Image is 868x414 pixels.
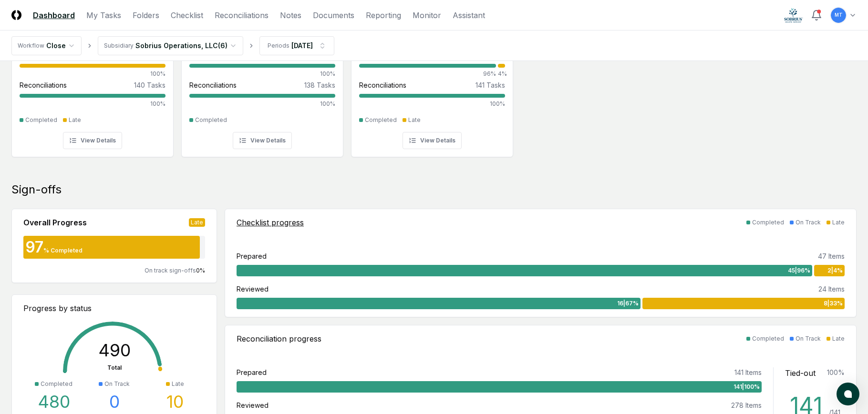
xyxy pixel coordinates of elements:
[23,240,43,255] div: 97
[351,4,513,157] a: 98%MT[PERSON_NAME][DATE]Checklist45 Tasks96%4%Reconciliations141 Tasks100%CompletedLateView Details
[189,100,335,108] div: 100%
[268,41,289,50] div: Periods
[11,182,857,197] div: Sign-offs
[832,334,845,343] div: Late
[86,10,121,21] a: My Tasks
[827,266,843,275] span: 2 | 4 %
[818,251,845,261] div: 47 Items
[20,80,67,90] div: Reconciliations
[233,132,292,149] button: View Details
[196,267,205,274] span: 0 %
[63,132,122,149] button: View Details
[280,10,301,21] a: Notes
[304,80,335,90] div: 138 Tasks
[359,100,505,108] div: 100%
[69,116,81,124] div: Late
[359,80,406,90] div: Reconciliations
[41,380,72,388] div: Completed
[195,116,227,124] div: Completed
[237,333,321,344] div: Reconciliation progress
[104,41,134,50] div: Subsidiary
[237,400,269,410] div: Reviewed
[788,266,810,275] span: 45 | 96 %
[11,36,334,55] nav: breadcrumb
[366,10,401,21] a: Reporting
[20,100,165,108] div: 100%
[259,36,334,55] button: Periods[DATE]
[413,10,441,21] a: Monitor
[25,116,57,124] div: Completed
[796,334,821,343] div: On Track
[365,116,397,124] div: Completed
[215,10,269,21] a: Reconciliations
[752,334,784,343] div: Completed
[18,41,44,50] div: Workflow
[734,383,760,391] span: 141 | 100 %
[403,132,462,149] button: View Details
[43,246,83,255] div: % Completed
[189,80,237,90] div: Reconciliations
[237,367,267,377] div: Prepared
[785,367,816,379] div: Tied-out
[359,70,496,78] div: 96%
[734,367,762,377] div: 141 Items
[166,392,184,411] div: 10
[832,218,845,227] div: Late
[830,7,847,24] button: MT
[752,218,784,227] div: Completed
[818,284,845,294] div: 24 Items
[38,392,70,411] div: 480
[11,10,21,20] img: Logo
[784,8,803,23] img: Sobrius logo
[133,10,159,21] a: Folders
[617,299,639,308] span: 16 | 67 %
[11,4,174,157] a: 94%GS[PERSON_NAME][DATE]Checklist8 Tasks100%Reconciliations140 Tasks100%CompletedLateView Details
[453,10,485,21] a: Assistant
[237,251,267,261] div: Prepared
[189,218,205,227] div: Late
[291,40,313,50] div: [DATE]
[824,299,843,308] span: 8 | 33 %
[835,11,843,19] span: MT
[23,303,205,314] div: Progress by status
[225,209,857,317] a: Checklist progressCompletedOn TrackLatePrepared47 Items45|96%2|4%Reviewed24 Items16|67%8|33%
[181,4,343,157] a: 100%KK[PERSON_NAME][DATE]Checklist18 Tasks100%Reconciliations138 Tasks100%CompletedView Details
[837,383,859,405] button: atlas-launcher
[237,217,304,228] div: Checklist progress
[408,116,421,124] div: Late
[313,10,354,21] a: Documents
[731,400,762,410] div: 278 Items
[33,10,75,21] a: Dashboard
[20,70,165,78] div: 100%
[23,217,87,228] div: Overall Progress
[827,367,845,379] div: 100 %
[134,80,165,90] div: 140 Tasks
[796,218,821,227] div: On Track
[171,10,203,21] a: Checklist
[498,70,505,78] div: 4%
[475,80,505,90] div: 141 Tasks
[189,70,335,78] div: 100%
[145,267,196,274] span: On track sign-offs
[237,284,269,294] div: Reviewed
[172,380,184,388] div: Late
